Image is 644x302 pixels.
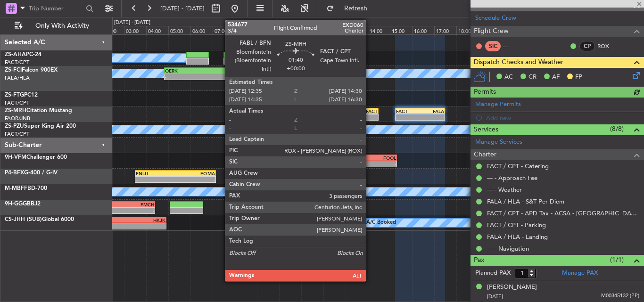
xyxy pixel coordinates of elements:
[165,68,251,73] div: OERK
[309,185,339,199] div: A/C Booked
[5,115,30,122] a: FAOR/JNB
[341,155,396,161] div: FOOL
[341,161,396,167] div: -
[597,42,619,50] a: ROX
[5,123,24,129] span: ZS-PZU
[235,177,275,182] div: -
[136,171,175,176] div: FNLU
[475,269,511,278] label: Planned PAX
[336,5,376,12] span: Refresh
[5,74,30,82] a: FALA/HLA
[168,26,190,34] div: 05:00
[474,149,496,160] span: Charter
[322,1,379,16] button: Refresh
[287,161,342,167] div: -
[251,68,337,73] div: FALA
[5,52,41,57] a: ZS-AHAPC-24
[102,26,124,34] div: 02:00
[235,171,275,176] div: FQMA
[5,99,29,106] a: FACT/CPT
[5,201,41,207] a: 9H-GGGBBJ2
[10,18,102,33] button: Only With Activity
[5,217,42,222] span: CS-JHH (SUB)
[251,74,337,80] div: -
[175,171,215,176] div: FQMA
[474,255,484,266] span: Pax
[528,73,537,82] span: CR
[289,122,319,137] div: A/C Booked
[5,108,26,114] span: ZS-MRH
[420,108,444,114] div: FALA
[285,186,305,192] div: LSZS
[357,114,378,120] div: -
[5,170,58,176] a: P4-BFXG-400 / G-IV
[5,67,22,73] span: ZS-FCI
[504,73,513,82] span: AC
[279,26,301,34] div: 10:00
[114,19,150,27] div: [DATE] - [DATE]
[503,42,524,50] div: - -
[136,177,175,182] div: -
[77,223,165,229] div: -
[213,26,235,34] div: 07:00
[396,114,420,120] div: -
[601,292,639,300] span: M00345132 (PP)
[235,26,257,34] div: 08:00
[29,1,83,16] input: Trip Number
[475,138,522,147] a: Manage Services
[487,293,503,300] span: [DATE]
[285,192,305,198] div: -
[552,73,560,82] span: AF
[323,26,346,34] div: 12:00
[487,233,548,241] a: FALA / HLA - Landing
[562,269,598,278] a: Manage PAX
[337,108,357,114] div: FABL
[485,41,501,51] div: SIC
[5,155,67,160] a: 9H-VFMChallenger 600
[390,26,412,34] div: 15:00
[77,217,165,223] div: HKJK
[275,171,314,176] div: FNLU
[487,283,537,292] div: [PERSON_NAME]
[124,26,146,34] div: 03:00
[434,26,456,34] div: 17:00
[5,59,29,66] a: FACT/CPT
[487,209,639,217] a: FACT / CPT - APD Tax - ACSA - [GEOGRAPHIC_DATA] International FACT / CPT
[25,23,99,29] span: Only With Activity
[287,155,342,161] div: FACT
[337,114,357,120] div: -
[5,67,58,73] a: ZS-FCIFalcon 900EX
[396,108,420,114] div: FACT
[257,26,279,34] div: 09:00
[275,177,314,182] div: -
[487,197,564,205] a: FALA / HLA - S&T Per Diem
[474,26,509,37] span: Flight Crew
[160,4,205,13] span: [DATE] - [DATE]
[579,41,595,51] div: CP
[265,192,285,198] div: -
[475,14,516,23] a: Schedule Crew
[412,26,434,34] div: 16:00
[5,92,24,98] span: ZS-FTG
[175,177,215,182] div: -
[5,131,29,138] a: FACT/CPT
[420,114,444,120] div: -
[487,174,537,182] a: --- - Approach Fee
[575,73,582,82] span: FP
[5,123,76,129] a: ZS-PZUSuper King Air 200
[487,245,529,253] a: --- - Navigation
[5,170,24,176] span: P4-BFX
[5,217,74,222] a: CS-JHH (SUB)Global 6000
[368,26,390,34] div: 14:00
[366,216,396,230] div: A/C Booked
[474,57,563,68] span: Dispatch Checks and Weather
[146,26,168,34] div: 04:00
[5,92,38,98] a: ZS-FTGPC12
[5,52,26,57] span: ZS-AHA
[610,124,624,134] span: (8/8)
[5,186,27,191] span: M-MBFF
[5,201,27,207] span: 9H-GGG
[165,74,251,80] div: -
[487,162,549,170] a: FACT / CPT - Catering
[474,124,498,135] span: Services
